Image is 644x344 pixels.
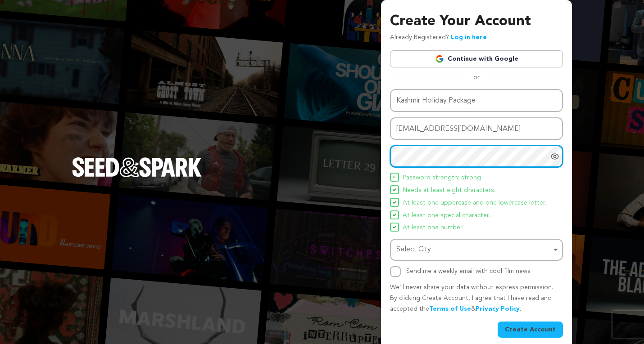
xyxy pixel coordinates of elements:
a: Seed&Spark Homepage [72,157,202,195]
a: Terms of Use [429,306,471,312]
img: Seed&Spark Icon [393,201,396,204]
h3: Create Your Account [390,11,563,32]
span: or [468,73,485,82]
a: Show password as plain text. Warning: this will display your password on the screen. [550,152,559,161]
input: Name [390,89,563,112]
div: Select City [396,243,551,256]
p: We’ll never share your data without express permission. By clicking Create Account, I agree that ... [390,282,563,314]
input: Email address [390,117,563,140]
img: Google logo [435,54,444,63]
label: Send me a weekly email with cool film news [406,268,531,274]
a: Log in here [451,34,487,40]
span: At least one special character. [403,210,490,221]
span: At least one uppercase and one lowercase letter. [403,198,546,209]
img: Seed&Spark Icon [393,225,396,229]
img: Seed&Spark Icon [393,175,396,179]
span: At least one number. [403,223,463,233]
span: Needs at least eight characters. [403,185,495,196]
span: Password strength: strong [403,173,481,183]
button: Create Account [498,322,563,338]
p: Already Registered? [390,32,487,43]
a: Continue with Google [390,50,563,67]
img: Seed&Spark Icon [393,188,396,192]
img: Seed&Spark Logo [72,157,202,177]
img: Seed&Spark Icon [393,213,396,217]
a: Privacy Policy [476,306,520,312]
